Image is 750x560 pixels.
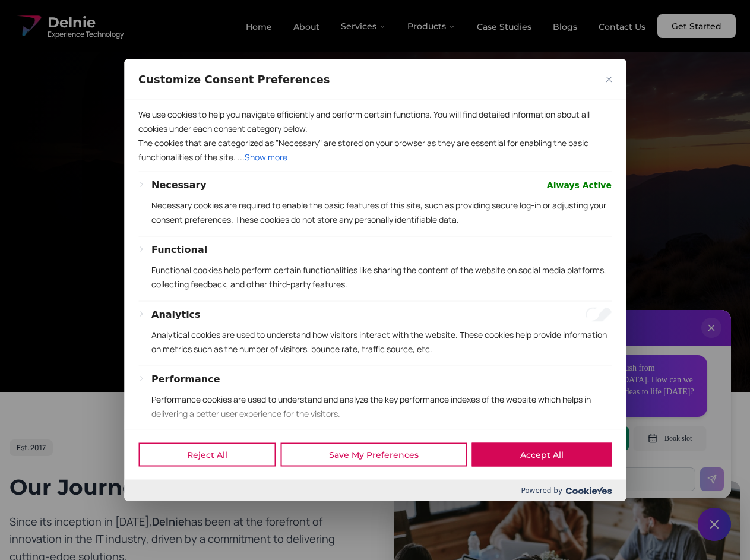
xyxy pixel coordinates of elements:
[151,198,612,226] p: Necessary cookies are required to enable the basic features of this site, such as providing secur...
[151,392,612,420] p: Performance cookies are used to understand and analyze the key performance indexes of the website...
[151,178,207,192] button: Necessary
[138,72,330,86] span: Customize Consent Preferences
[565,486,612,494] img: Cookieyes logo
[138,107,612,135] p: We use cookies to help you navigate efficiently and perform certain functions. You will find deta...
[151,327,612,356] p: Analytical cookies are used to understand how visitors interact with the website. These cookies h...
[151,262,612,291] p: Functional cookies help perform certain functionalities like sharing the content of the website o...
[547,178,612,192] span: Always Active
[245,150,287,164] button: Show more
[471,443,612,467] button: Accept All
[280,443,467,467] button: Save My Preferences
[151,307,201,321] button: Analytics
[124,480,626,501] div: Powered by
[138,135,612,164] p: The cookies that are categorized as "Necessary" are stored on your browser as they are essential ...
[138,443,276,467] button: Reject All
[151,372,220,386] button: Performance
[586,307,612,321] input: Enable Analytics
[151,242,207,257] button: Functional
[606,76,612,82] img: Close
